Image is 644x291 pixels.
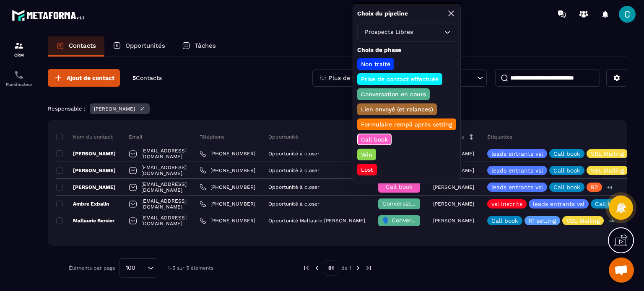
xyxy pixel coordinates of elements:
p: Call book [491,218,518,224]
a: [PHONE_NUMBER] [200,167,255,174]
p: Contacts [69,42,96,49]
p: [PERSON_NAME] [433,184,474,190]
p: Opportunité à closer [268,151,319,157]
p: Email [129,134,143,140]
div: Ouvrir le chat [609,258,634,283]
p: Choix du pipeline [357,10,408,18]
a: Contacts [48,36,104,57]
p: [PERSON_NAME] [433,218,474,224]
img: logo [12,8,87,23]
p: 1-5 sur 5 éléments [168,265,213,271]
p: 01 [324,260,338,276]
p: 5 [132,74,162,82]
p: Choix de phase [357,46,456,54]
p: Call book [553,184,580,190]
p: Étiquettes [487,134,512,140]
p: VSL Mailing [591,151,624,157]
p: Nom du contact [56,134,113,140]
a: [PHONE_NUMBER] [200,201,255,207]
p: Opportunités [125,42,165,49]
p: Opportunité à closer [268,184,319,190]
span: 100 [123,263,138,273]
p: Lost [360,165,374,174]
img: formation [14,41,24,51]
a: [PHONE_NUMBER] [200,217,255,224]
a: Tâches [174,36,224,57]
a: schedulerschedulerPlanificateur [2,64,36,93]
span: Ajout de contact [67,74,114,82]
p: Call book [595,201,622,207]
p: Prise de contact effectuée [360,75,440,83]
p: [PERSON_NAME] [56,184,116,191]
p: Call book [553,167,580,173]
input: Search for option [138,263,145,273]
img: prev [313,264,321,272]
a: [PHONE_NUMBER] [200,184,255,191]
p: [PERSON_NAME] [56,167,116,174]
span: Call book [386,183,413,190]
a: [PHONE_NUMBER] [200,150,255,157]
p: de 1 [341,265,351,271]
a: Opportunités [104,36,174,57]
p: VSL Mailing [566,218,600,224]
p: Conversation en cours [360,90,427,98]
p: CRM [2,53,36,57]
p: Plus de filtre [329,75,366,81]
a: formationformationCRM [2,34,36,64]
p: [PERSON_NAME] [56,150,116,157]
p: +4 [606,216,617,225]
p: [PERSON_NAME] [94,106,135,112]
span: Contacts [136,75,162,81]
p: R1 setting [529,218,556,224]
p: +4 [604,183,615,192]
p: Éléments par page [69,265,115,271]
p: Mallaurie Bersier [56,217,114,224]
p: Opportunité Mallaurie [PERSON_NAME] [268,218,365,224]
p: [PERSON_NAME] [433,201,474,207]
span: Conversation en cours [382,200,447,207]
div: Search for option [119,258,157,278]
p: leads entrants vsl [491,151,543,157]
p: Non traité [360,60,392,68]
p: R2 [591,184,598,190]
img: prev [303,264,310,272]
p: Call book [553,151,580,157]
p: leads entrants vsl [491,167,543,173]
p: vsl inscrits [491,201,522,207]
p: Formulaire rempli après setting [360,120,454,129]
p: Win [360,150,374,159]
button: Ajout de contact [48,69,120,87]
img: next [365,264,372,272]
span: Prospects Libres [363,28,415,37]
img: next [354,264,362,272]
p: VSL Mailing [591,167,624,173]
span: 🗣️ Conversation en cours [382,217,457,224]
p: Lien envoyé (et relances) [360,105,434,113]
p: Téléphone [200,134,225,140]
p: Responsable : [48,106,86,112]
img: scheduler [14,70,24,80]
p: Ambre Exbalin [56,201,109,207]
div: Search for option [357,23,456,42]
p: Planificateur [2,82,36,87]
p: Opportunité à closer [268,201,319,207]
p: leads entrants vsl [491,184,543,190]
p: Opportunité [268,134,298,140]
p: Opportunité à closer [268,167,319,173]
p: Tâches [195,42,216,49]
p: Call book [360,135,389,144]
input: Search for option [415,28,442,37]
p: leads entrants vsl [533,201,584,207]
